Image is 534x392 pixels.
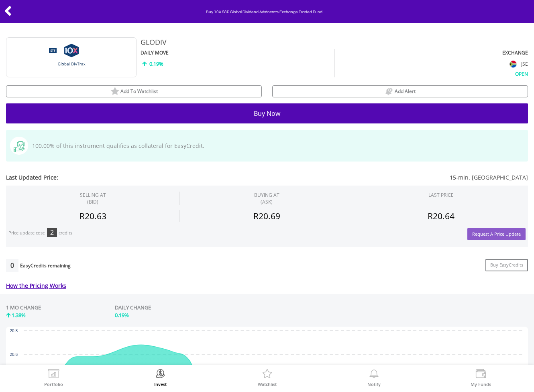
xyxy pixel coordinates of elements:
div: DAILY MOVE [141,49,334,56]
img: collateral-qualifying-green.svg [14,141,24,152]
span: (BID) [80,198,106,205]
span: 15-min. [GEOGRAPHIC_DATA] [224,174,528,182]
button: price alerts bell Add Alert [272,85,528,97]
img: Invest Now [154,369,167,380]
a: Portfolio [44,369,63,386]
img: View Notifications [368,369,380,380]
text: 20.8 [10,329,18,333]
span: BUYING AT [254,192,279,205]
img: flag [510,61,517,67]
img: watchlist [110,87,119,96]
span: 0.19% [149,60,163,67]
span: R20.64 [428,210,455,222]
a: Invest [154,369,167,386]
label: Invest [154,382,167,386]
div: GLODIV [141,37,431,48]
span: JSE [521,61,528,67]
button: watchlist Add To Watchlist [6,85,262,97]
span: R20.69 [253,210,280,222]
span: Add To Watchlist [120,88,158,95]
label: Notify [367,382,381,386]
a: Buy EasyCredits [485,259,528,271]
div: 0 [6,259,18,272]
a: My Funds [471,369,491,386]
div: DAILY CHANGE [115,304,245,311]
span: R20.63 [79,210,106,222]
span: (ASK) [254,198,279,205]
div: 1 MO CHANGE [6,304,41,311]
label: Portfolio [44,382,63,386]
a: Watchlist [258,369,277,386]
span: 100.00% of this instrument qualifies as collateral for EasyCredit. [28,142,204,150]
img: price alerts bell [385,87,393,96]
span: Last Updated Price: [6,174,224,182]
div: SELLING AT [80,192,106,205]
div: 2 [47,228,57,237]
img: View Funds [475,369,487,380]
a: How the Pricing Works [6,282,66,289]
div: OPEN [335,69,528,77]
img: TFSA.GLODIV.png [41,37,102,77]
label: Watchlist [258,382,277,386]
div: LAST PRICE [428,192,454,198]
div: credits [59,230,72,236]
label: My Funds [471,382,491,386]
img: View Portfolio [47,369,60,380]
img: Watchlist [261,369,273,380]
span: 0.19% [115,311,129,319]
div: Price update cost: [8,230,45,236]
text: 20.6 [10,352,18,357]
button: Request A Price Update [467,228,526,240]
a: Notify [367,369,381,386]
span: 1.38% [12,311,26,319]
span: Add Alert [395,88,416,95]
button: Buy Now [6,103,528,123]
div: EXCHANGE [335,49,528,56]
div: EasyCredits remaining [20,263,71,270]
